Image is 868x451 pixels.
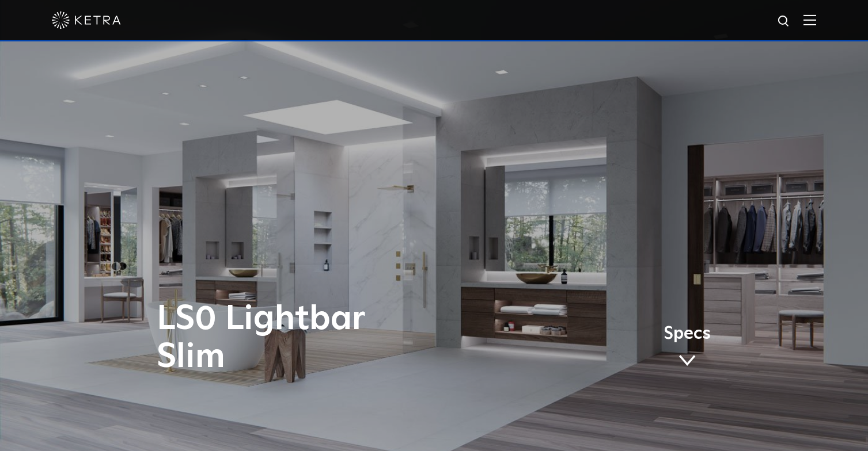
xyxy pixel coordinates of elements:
[664,326,711,342] span: Specs
[777,14,791,29] img: search icon
[803,14,816,25] img: Hamburger%20Nav.svg
[157,300,482,376] h1: LS0 Lightbar Slim
[52,12,121,29] img: ketra-logo-2019-white
[664,326,711,370] a: Specs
